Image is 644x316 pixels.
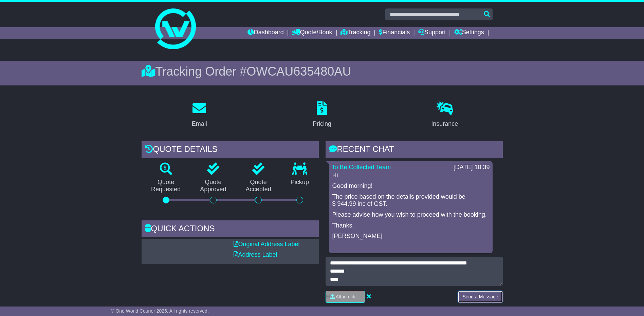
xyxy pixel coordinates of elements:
[313,119,331,129] div: Pricing
[332,193,489,208] p: The price based on the details provided would be $ 944.99 inc of GST.
[332,172,489,179] p: Hi,
[332,222,489,230] p: Thanks,
[142,179,190,193] p: Quote Requested
[332,233,489,240] p: [PERSON_NAME]
[192,119,207,129] div: Email
[142,141,319,159] div: Quote Details
[234,251,277,258] a: Address Label
[190,179,236,193] p: Quote Approved
[234,241,300,248] a: Original Address Label
[379,27,410,39] a: Financials
[308,99,336,131] a: Pricing
[458,291,502,303] button: Send a Message
[187,99,211,131] a: Email
[427,99,462,131] a: Insurance
[142,64,503,79] div: Tracking Order #
[142,220,319,239] div: Quick Actions
[341,27,370,39] a: Tracking
[326,141,503,159] div: RECENT CHAT
[236,179,281,193] p: Quote Accepted
[431,119,458,129] div: Insurance
[281,179,318,186] p: Pickup
[454,164,490,171] div: [DATE] 10:39
[292,27,332,39] a: Quote/Book
[332,182,489,190] p: Good morning!
[247,27,284,39] a: Dashboard
[454,27,484,39] a: Settings
[111,308,209,314] span: © One World Courier 2025. All rights reserved.
[332,164,391,171] a: To Be Collected Team
[332,211,489,219] p: Please advise how you wish to proceed with the booking.
[246,64,351,78] span: OWCAU635480AU
[418,27,446,39] a: Support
